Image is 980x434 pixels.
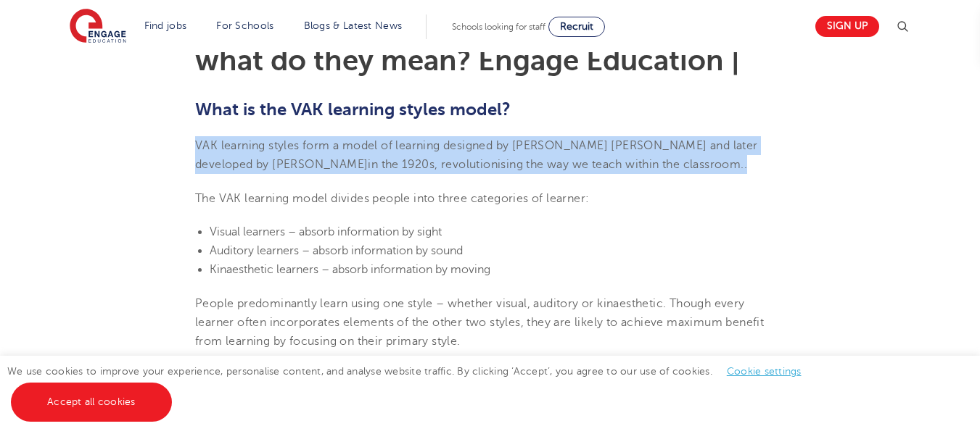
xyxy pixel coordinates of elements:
span: The VAK learning model divides people into three categories of learner: [195,192,589,205]
a: Blogs & Latest News [304,20,403,31]
span: We use cookies to improve your experience, personalise content, and analyse website traffic. By c... [7,366,816,407]
a: Find jobs [144,20,187,31]
span: Kinaesthetic learners – absorb information by moving [210,263,490,276]
span: VAK learning styles form a model of learning designed by [PERSON_NAME] [PERSON_NAME] and later de... [195,139,758,171]
a: For Schools [216,20,273,31]
span: Recruit [560,21,593,32]
a: Recruit [548,17,605,37]
b: What is the VAK learning styles model? [195,99,511,120]
a: Sign up [815,16,879,37]
span: Visual learners – absorb information by sight [210,225,442,238]
img: Engage Education [70,9,126,45]
span: Auditory learners – absorb information by sound [210,244,463,257]
span: People predominantly learn using one style – whether visual, auditory or kinaesthetic. Though eve... [195,297,764,349]
a: Accept all cookies [11,383,172,422]
h1: VAK learning styles: what are they and what do they mean? Engage Education | [195,17,785,75]
a: Cookie settings [727,366,802,377]
span: Schools looking for staff [452,22,545,32]
span: in the 1920s, revolutionising the way we teach within the classroom. [368,158,744,171]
